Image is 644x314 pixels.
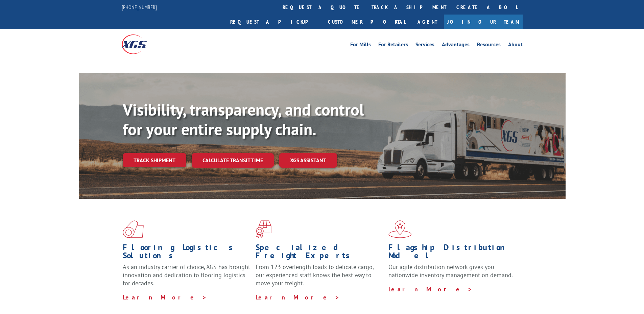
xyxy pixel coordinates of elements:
[256,243,383,263] h1: Specialized Freight Experts
[279,153,337,168] a: XGS ASSISTANT
[350,42,371,49] a: For Mills
[225,15,323,29] a: Request a pickup
[444,15,523,29] a: Join Our Team
[388,285,473,293] a: Learn More >
[123,220,144,238] img: xgs-icon-total-supply-chain-intelligence-red
[415,42,434,49] a: Services
[122,4,157,10] a: [PHONE_NUMBER]
[442,42,470,49] a: Advantages
[508,42,523,49] a: About
[388,243,516,263] h1: Flagship Distribution Model
[378,42,408,49] a: For Retailers
[123,99,364,140] b: Visibility, transparency, and control for your entire supply chain.
[388,263,513,279] span: Our agile distribution network gives you nationwide inventory management on demand.
[123,263,250,287] span: As an industry carrier of choice, XGS has brought innovation and dedication to flooring logistics...
[256,293,340,301] a: Learn More >
[192,153,274,168] a: Calculate transit time
[411,15,444,29] a: Agent
[256,263,383,293] p: From 123 overlength loads to delicate cargo, our experienced staff knows the best way to move you...
[256,220,271,238] img: xgs-icon-focused-on-flooring-red
[388,220,412,238] img: xgs-icon-flagship-distribution-model-red
[123,243,251,263] h1: Flooring Logistics Solutions
[123,293,207,301] a: Learn More >
[477,42,501,49] a: Resources
[323,15,411,29] a: Customer Portal
[123,153,186,167] a: Track shipment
